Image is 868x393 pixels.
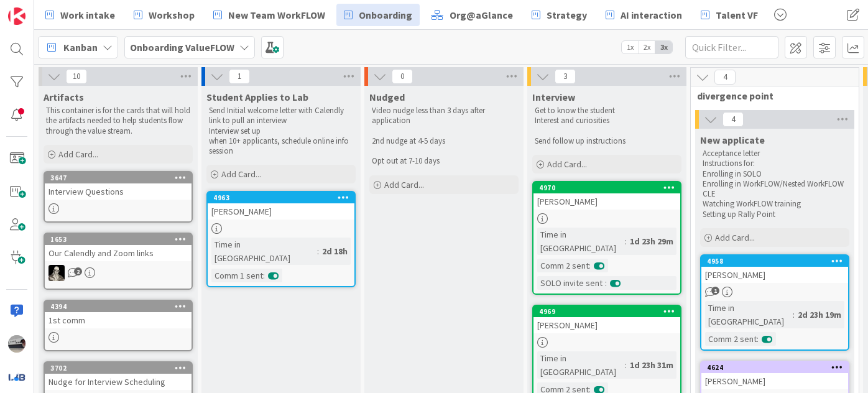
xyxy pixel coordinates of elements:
[524,4,594,26] a: Strategy
[130,41,234,53] b: Onboarding ValueFLOW
[45,363,192,374] div: 3702
[701,362,848,373] div: 4624
[703,159,847,169] p: Instructions for:
[535,136,679,146] p: Send follow up instructions
[707,363,848,372] div: 4624
[45,234,192,261] div: 1653Our Calendly and Zoom links
[795,308,844,321] div: 2d 23h 19m
[693,4,765,26] a: Talent VF
[537,351,625,379] div: Time in [GEOGRAPHIC_DATA]
[703,199,847,209] p: Watching WorkFLOW training
[621,7,682,22] span: AI interaction
[547,159,587,170] span: Add Card...
[703,169,847,179] p: Enrolling in SOLO
[208,203,354,220] div: [PERSON_NAME]
[206,4,333,26] a: New Team WorkFLOW
[701,256,848,283] div: 4958[PERSON_NAME]
[50,173,192,182] div: 3647
[263,269,265,282] span: :
[45,265,192,281] div: WS
[50,364,192,372] div: 3702
[555,69,576,84] span: 3
[206,91,308,103] span: Student Applies to Lab
[533,193,680,210] div: [PERSON_NAME]
[723,112,744,127] span: 4
[74,267,82,275] span: 2
[685,36,778,58] input: Quick Filter...
[372,136,516,146] p: 2nd nudge at 4-5 days
[58,149,98,160] span: Add Card...
[701,256,848,267] div: 4958
[63,40,98,55] span: Kanban
[537,276,605,290] div: SOLO invite sent
[533,306,680,317] div: 4969
[793,308,795,321] span: :
[384,179,424,190] span: Add Card...
[48,265,65,281] img: WS
[336,4,420,26] a: Onboarding
[625,358,627,372] span: :
[539,183,680,192] div: 4970
[50,302,192,311] div: 4394
[533,306,680,333] div: 4969[PERSON_NAME]
[605,276,607,290] span: :
[450,7,513,22] span: Org@aGlance
[705,301,793,328] div: Time in [GEOGRAPHIC_DATA]
[598,4,690,26] a: AI interaction
[655,41,672,53] span: 3x
[711,287,719,295] span: 1
[703,179,847,200] p: Enrolling in WorkFLOW/Nested WorkFLOW CLE
[757,332,759,346] span: :
[45,183,192,200] div: Interview Questions
[697,90,843,102] span: divergence point
[8,335,25,353] img: jB
[60,7,115,22] span: Work intake
[359,7,412,22] span: Onboarding
[627,358,676,372] div: 1d 23h 31m
[45,234,192,245] div: 1653
[45,301,192,328] div: 43941st comm
[372,156,516,166] p: Opt out at 7-10 days
[208,192,354,220] div: 4963[PERSON_NAME]
[627,234,676,248] div: 1d 23h 29m
[705,332,757,346] div: Comm 2 sent
[208,192,354,203] div: 4963
[229,69,250,84] span: 1
[45,172,192,200] div: 3647Interview Questions
[533,182,680,210] div: 4970[PERSON_NAME]
[589,259,591,272] span: :
[44,91,84,103] span: Artifacts
[372,106,516,126] p: Video nudge less than 3 days after application
[8,368,25,386] img: avatar
[533,317,680,333] div: [PERSON_NAME]
[392,69,413,84] span: 0
[45,245,192,261] div: Our Calendly and Zoom links
[703,210,847,220] p: Setting up Rally Point
[639,41,655,53] span: 2x
[537,228,625,255] div: Time in [GEOGRAPHIC_DATA]
[714,70,736,85] span: 4
[211,238,317,265] div: Time in [GEOGRAPHIC_DATA]
[622,41,639,53] span: 1x
[228,7,325,22] span: New Team WorkFLOW
[625,234,627,248] span: :
[700,134,765,146] span: New applicate
[423,4,520,26] a: Org@aGlance
[149,7,195,22] span: Workshop
[703,149,847,159] p: Acceptance letter
[209,136,353,157] p: when 10+ applicants, schedule online info session
[45,172,192,183] div: 3647
[701,373,848,389] div: [PERSON_NAME]
[211,269,263,282] div: Comm 1 sent
[38,4,122,26] a: Work intake
[716,7,758,22] span: Talent VF
[319,244,351,258] div: 2d 18h
[532,91,575,103] span: Interview
[535,116,679,126] p: Interest and curiosities
[537,259,589,272] div: Comm 2 sent
[701,267,848,283] div: [PERSON_NAME]
[209,106,353,126] p: Send Initial welcome letter with Calendly link to pull an interview
[45,363,192,390] div: 3702Nudge for Interview Scheduling
[547,7,587,22] span: Strategy
[707,257,848,266] div: 4958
